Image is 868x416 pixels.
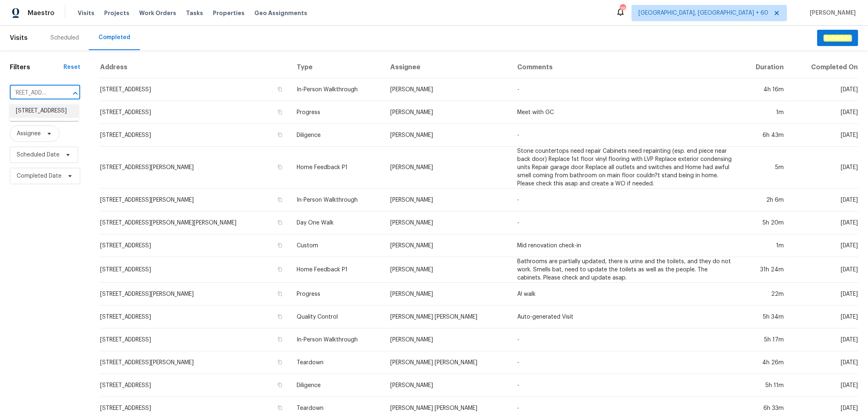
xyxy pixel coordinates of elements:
[276,196,284,203] button: Copy Address
[276,163,284,171] button: Copy Address
[511,57,738,78] th: Comments
[63,63,80,71] div: Reset
[384,124,511,147] td: [PERSON_NAME]
[276,131,284,139] button: Copy Address
[790,351,858,374] td: [DATE]
[511,234,738,257] td: Mid renovation check-in
[384,374,511,397] td: [PERSON_NAME]
[790,57,858,78] th: Completed On
[290,211,384,234] td: Day One Walk
[276,108,284,116] button: Copy Address
[790,124,858,147] td: [DATE]
[17,130,41,138] span: Assignee
[276,242,284,249] button: Copy Address
[290,257,384,283] td: Home Feedback P1
[807,9,856,17] span: [PERSON_NAME]
[790,257,858,283] td: [DATE]
[100,189,290,211] td: [STREET_ADDRESS][PERSON_NAME]
[511,374,738,397] td: -
[290,328,384,351] td: In-Person Walkthrough
[50,34,79,42] div: Scheduled
[511,78,738,101] td: -
[290,351,384,374] td: Teardown
[384,257,511,283] td: [PERSON_NAME]
[738,124,790,147] td: 6h 43m
[276,359,284,366] button: Copy Address
[738,57,790,78] th: Duration
[384,78,511,101] td: [PERSON_NAME]
[290,374,384,397] td: Diligence
[638,9,768,17] span: [GEOGRAPHIC_DATA], [GEOGRAPHIC_DATA] + 60
[276,313,284,320] button: Copy Address
[511,124,738,147] td: -
[100,283,290,306] td: [STREET_ADDRESS][PERSON_NAME]
[290,234,384,257] td: Custom
[384,211,511,234] td: [PERSON_NAME]
[384,57,511,78] th: Assignee
[738,257,790,283] td: 31h 24m
[100,57,290,78] th: Address
[290,101,384,124] td: Progress
[17,172,61,180] span: Completed Date
[790,234,858,257] td: [DATE]
[276,86,284,93] button: Copy Address
[790,147,858,189] td: [DATE]
[100,306,290,328] td: [STREET_ADDRESS]
[384,328,511,351] td: [PERSON_NAME]
[790,211,858,234] td: [DATE]
[738,351,790,374] td: 4h 26m
[213,9,245,17] span: Properties
[384,101,511,124] td: [PERSON_NAME]
[100,257,290,283] td: [STREET_ADDRESS]
[790,78,858,101] td: [DATE]
[276,381,284,389] button: Copy Address
[384,283,511,306] td: [PERSON_NAME]
[139,9,176,17] span: Work Orders
[790,374,858,397] td: [DATE]
[790,101,858,124] td: [DATE]
[511,328,738,351] td: -
[790,328,858,351] td: [DATE]
[817,30,858,46] button: Schedule
[276,290,284,297] button: Copy Address
[790,306,858,328] td: [DATE]
[738,78,790,101] td: 4h 16m
[98,33,130,42] div: Completed
[276,219,284,226] button: Copy Address
[290,306,384,328] td: Quality Control
[78,9,94,17] span: Visits
[738,374,790,397] td: 5h 11m
[100,234,290,257] td: [STREET_ADDRESS]
[790,283,858,306] td: [DATE]
[511,283,738,306] td: A! walk
[620,5,625,13] div: 782
[511,257,738,283] td: Bathrooms are partially updated, there is urine and the toilets, and they do not work. Smells bat...
[824,35,852,41] em: Schedule
[186,10,203,16] span: Tasks
[738,234,790,257] td: 1m
[384,147,511,189] td: [PERSON_NAME]
[254,9,307,17] span: Geo Assignments
[17,151,59,159] span: Scheduled Date
[100,147,290,189] td: [STREET_ADDRESS][PERSON_NAME]
[738,101,790,124] td: 1m
[738,147,790,189] td: 5m
[290,78,384,101] td: In-Person Walkthrough
[511,147,738,189] td: Stone countertops need repair Cabinets need repainting (esp. end piece near back door) Replace 1s...
[384,234,511,257] td: [PERSON_NAME]
[100,101,290,124] td: [STREET_ADDRESS]
[100,211,290,234] td: [STREET_ADDRESS][PERSON_NAME][PERSON_NAME]
[100,374,290,397] td: [STREET_ADDRESS]
[511,351,738,374] td: -
[384,351,511,374] td: [PERSON_NAME] [PERSON_NAME]
[290,147,384,189] td: Home Feedback P1
[276,404,284,412] button: Copy Address
[70,88,81,99] button: Close
[384,189,511,211] td: [PERSON_NAME]
[28,9,55,17] span: Maestro
[290,189,384,211] td: In-Person Walkthrough
[10,87,57,99] input: Search for an address...
[738,306,790,328] td: 5h 34m
[9,104,79,118] li: [STREET_ADDRESS]
[10,63,63,71] h1: Filters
